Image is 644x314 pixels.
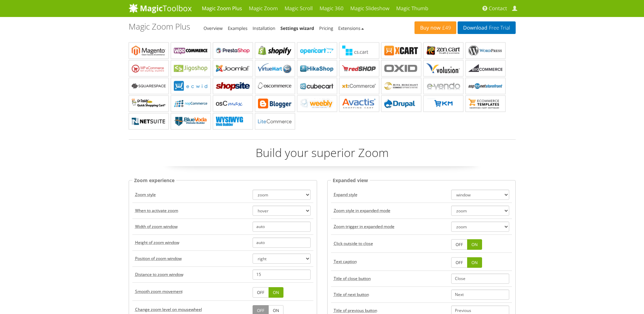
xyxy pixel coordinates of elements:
a: Magic Zoom Plus for Magento [129,42,169,59]
a: ON [467,257,482,268]
b: Magic Zoom Plus for Drupal [384,99,418,109]
a: Magic Zoom Plus for BlueVoda [171,113,211,129]
b: Magic Zoom Plus for X-Cart [384,46,418,56]
a: Buy now£49 [415,21,456,34]
b: Magic Zoom Plus for Bigcommerce [468,63,502,73]
a: Magic Zoom Plus for nopCommerce [171,95,211,112]
a: Magic Zoom Plus for Miva Merchant [381,78,421,94]
b: Magic Zoom Plus for ecommerce Templates [468,99,502,109]
b: Magic Zoom Plus for xt:Commerce [342,81,376,91]
b: Magic Zoom Plus for Squarespace [132,81,166,91]
a: DownloadFree Trial [458,21,515,34]
a: Magic Zoom Plus for X-Cart [381,42,421,59]
a: Magic Zoom Plus for Zen Cart [423,42,463,59]
legend: Zoom experience [132,176,176,184]
b: Magic Zoom Plus for OXID [384,63,418,73]
acronym: expandZoomMode, default: zoom [334,208,390,213]
a: Magic Zoom Plus for e-vendo [423,78,463,94]
a: Magic Zoom Plus for Blogger [255,95,295,112]
b: Magic Zoom Plus for osCMax [216,99,250,109]
a: Magic Zoom Plus for ecommerce Templates [465,95,505,112]
b: Magic Zoom Plus for Miva Merchant [384,81,418,91]
a: Magic Zoom Plus for ECWID [171,78,211,94]
a: Magic Zoom Plus for Shopify [255,42,295,59]
a: OFF [451,239,467,250]
acronym: variableZoom, default: false [135,307,202,312]
a: Settings wizard [280,25,314,31]
a: Magic Zoom Plus for AspDotNetStorefront [465,78,505,94]
acronym: zoomWidth, default: auto [135,224,178,229]
b: Magic Zoom Plus for Volusion [426,63,460,73]
a: Magic Zoom Plus for redSHOP [339,60,379,76]
b: Magic Zoom Plus for VirtueMart [258,63,292,73]
h1: Magic Zoom Plus [129,22,190,31]
b: Magic Zoom Plus for ShopSite [216,81,250,91]
b: Magic Zoom Plus for WYSIWYG [216,116,250,126]
b: Magic Zoom Plus for LiteCommerce [258,116,292,126]
a: Magic Zoom Plus for Bigcommerce [465,60,505,76]
a: Magic Zoom Plus for LiteCommerce [255,113,295,129]
a: ON [467,239,482,250]
acronym: zoomDistance, default: 15 [135,272,183,277]
a: Magic Zoom Plus for Volusion [423,60,463,76]
a: Magic Zoom Plus for Jigoshop [171,60,211,76]
a: Magic Zoom Plus for VirtueMart [255,60,295,76]
a: Magic Zoom Plus for Drupal [381,95,421,112]
b: Magic Zoom Plus for AspDotNetStorefront [468,81,502,91]
a: Magic Zoom Plus for NetSuite [129,113,169,129]
a: Magic Zoom Plus for PrestaShop [213,42,253,59]
a: Magic Zoom Plus for CubeCart [297,78,337,94]
a: Magic Zoom Plus for WP e-Commerce [129,60,169,76]
a: Magic Zoom Plus for EKM [423,95,463,112]
a: Magic Zoom Plus for CS-Cart [339,42,379,59]
acronym: closeOnClickOutside, default: true [334,241,373,246]
img: MagicToolbox.com - Image tools for your website [129,3,192,13]
b: Magic Zoom Plus for e-vendo [426,81,460,91]
a: Pricing [319,25,333,31]
a: Magic Zoom Plus for OXID [381,60,421,76]
b: Magic Zoom Plus for HikaShop [300,63,334,73]
span: Contact [489,5,507,12]
acronym: expandCaption, default: true [334,259,357,264]
acronym: textBtnPrev, default: Previous [334,308,377,313]
legend: Expanded view [331,176,370,184]
acronym: zoomOn, default: hover [135,208,178,213]
span: £49 [441,25,451,31]
acronym: smoothing, default: true [135,289,183,294]
b: Magic Zoom Plus for WordPress [468,46,502,56]
b: Magic Zoom Plus for CS-Cart [342,46,376,56]
a: OFF [451,257,467,268]
b: Magic Zoom Plus for EKM [426,99,460,109]
acronym: zoomPosition, default: right [135,256,182,261]
a: Magic Zoom Plus for HikaShop [297,60,337,76]
a: Magic Zoom Plus for xt:Commerce [339,78,379,94]
b: Magic Zoom Plus for Weebly [300,99,334,109]
b: Magic Zoom Plus for GoDaddy Shopping Cart [132,99,166,109]
b: Magic Zoom Plus for PrestaShop [216,46,250,56]
b: Magic Zoom Plus for WooCommerce [174,46,208,56]
acronym: textBtnClose, default: Close [334,276,371,281]
b: Magic Zoom Plus for redSHOP [342,63,376,73]
a: Magic Zoom Plus for WooCommerce [171,42,211,59]
a: Magic Zoom Plus for Avactis [339,95,379,112]
a: Installation [253,25,275,31]
b: Magic Zoom Plus for ECWID [174,81,208,91]
a: OFF [253,287,269,298]
a: Examples [228,25,247,31]
acronym: expand, default: window [334,192,357,197]
acronym: zoomHeight, default: auto [135,240,179,245]
b: Magic Zoom Plus for Magento [132,46,166,56]
a: Magic Zoom Plus for Joomla [213,60,253,76]
b: Magic Zoom Plus for Jigoshop [174,63,208,73]
b: Magic Zoom Plus for Zen Cart [426,46,460,56]
a: Magic Zoom Plus for Squarespace [129,78,169,94]
a: Magic Zoom Plus for WYSIWYG [213,113,253,129]
acronym: zoomMode, default: zoom [135,192,156,197]
b: Magic Zoom Plus for BlueVoda [174,116,208,126]
b: Magic Zoom Plus for nopCommerce [174,99,208,109]
a: Extensions [338,25,364,31]
a: Magic Zoom Plus for osCommerce [255,78,295,94]
b: Magic Zoom Plus for WP e-Commerce [132,63,166,73]
b: Magic Zoom Plus for CubeCart [300,81,334,91]
span: Free Trial [487,25,510,31]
